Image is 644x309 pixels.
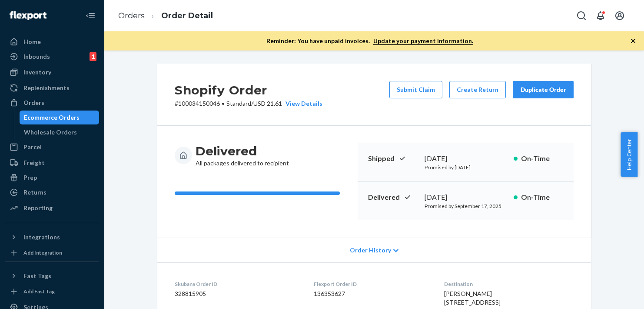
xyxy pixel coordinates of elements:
[23,233,60,242] div: Integrations
[521,154,563,164] p: On-Time
[175,289,300,298] dd: 328815905
[10,11,46,20] img: Flexport logo
[23,272,51,280] div: Fast Tags
[5,35,99,49] a: Home
[175,280,300,288] dt: Skubana Order ID
[222,100,225,107] span: •
[24,113,80,122] div: Ecommerce Orders
[350,246,391,255] span: Order History
[23,188,46,197] div: Returns
[226,100,251,107] span: Standard
[23,52,50,61] div: Inbounds
[111,3,220,29] ol: breadcrumbs
[611,7,628,24] button: Open account menu
[314,280,430,288] dt: Flexport Order ID
[23,68,51,77] div: Inventory
[23,288,55,295] div: Add Fast Tag
[23,249,62,256] div: Add Integration
[23,158,45,167] div: Freight
[5,50,99,64] a: Inbounds1
[425,202,507,210] p: Promised by September 17, 2025
[368,192,418,202] p: Delivered
[196,143,289,159] h3: Delivered
[5,201,99,215] a: Reporting
[196,143,289,168] div: All packages delivered to recipient
[368,154,418,164] p: Shipped
[5,248,99,258] a: Add Integration
[5,230,99,244] button: Integrations
[5,185,99,199] a: Returns
[449,81,506,98] button: Create Return
[20,125,100,139] a: Wholesale Orders
[444,280,574,288] dt: Destination
[23,98,44,107] div: Orders
[513,81,574,98] button: Duplicate Order
[175,99,322,108] p: # 100034150046 / USD 21.61
[24,128,77,137] div: Wholesale Orders
[425,164,507,171] p: Promised by [DATE]
[23,143,42,151] div: Parcel
[425,154,507,164] div: [DATE]
[5,65,99,79] a: Inventory
[373,37,473,45] a: Update your payment information.
[5,269,99,283] button: Fast Tags
[314,289,430,298] dd: 136353627
[90,52,96,61] div: 1
[20,111,100,124] a: Ecommerce Orders
[23,37,41,46] div: Home
[444,290,501,306] span: [PERSON_NAME] [STREET_ADDRESS]
[5,81,99,95] a: Replenishments
[82,7,99,24] button: Close Navigation
[5,286,99,297] a: Add Fast Tag
[175,81,322,99] h2: Shopify Order
[425,192,507,202] div: [DATE]
[118,11,145,20] a: Orders
[5,156,99,170] a: Freight
[266,37,473,45] p: Reminder: You have unpaid invoices.
[573,7,590,24] button: Open Search Box
[23,204,53,212] div: Reporting
[389,81,442,98] button: Submit Claim
[23,173,37,182] div: Prep
[521,192,563,202] p: On-Time
[23,84,70,92] div: Replenishments
[5,96,99,110] a: Orders
[520,85,566,94] div: Duplicate Order
[592,7,609,24] button: Open notifications
[282,99,322,108] button: View Details
[621,132,637,177] button: Help Center
[5,140,99,154] a: Parcel
[161,11,213,20] a: Order Detail
[5,171,99,185] a: Prep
